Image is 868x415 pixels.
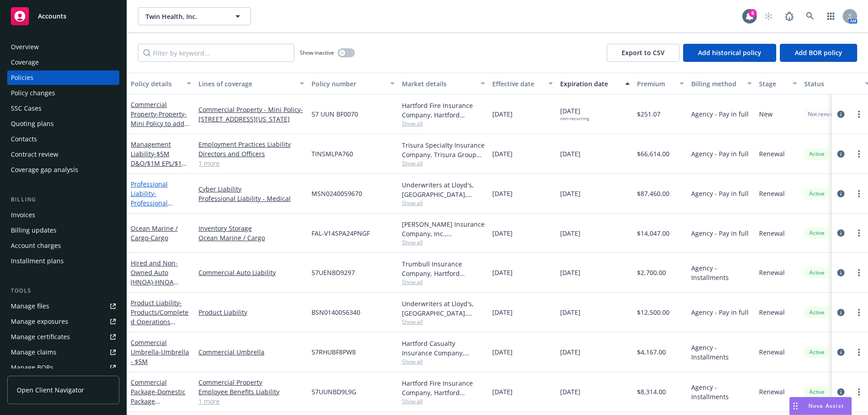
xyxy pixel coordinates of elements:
div: Manage certificates [11,330,70,344]
a: Switch app [822,7,840,25]
button: Market details [398,73,489,94]
div: Expiration date [560,79,620,89]
span: FAL-V14SPA24PNGF [311,228,370,238]
div: Contract review [11,147,58,162]
a: more [854,109,864,120]
div: Status [804,79,859,89]
div: Stage [759,79,787,89]
a: Invoices [7,208,119,222]
button: Stage [755,73,801,94]
div: Underwriters at Lloyd's, [GEOGRAPHIC_DATA], [PERSON_NAME] of London, CFC Underwriting, CRC Group [402,180,485,199]
div: [PERSON_NAME] Insurance Company, Inc., [PERSON_NAME] Group, [PERSON_NAME] Cargo [402,219,485,238]
a: Commercial Umbrella [131,338,189,366]
span: $251.07 [637,109,660,119]
span: [DATE] [492,387,513,396]
button: Effective date [489,73,557,94]
a: more [854,307,864,318]
button: Add historical policy [683,44,776,62]
button: Policy details [127,73,195,94]
a: Product Liability [198,308,304,317]
div: Tools [7,286,119,295]
span: Show all [402,278,485,286]
span: Renewal [759,189,785,198]
span: $87,460.00 [637,189,670,198]
span: 57 UUN BF0070 [311,109,358,119]
a: Commercial Property - Mini Policy-[STREET_ADDRESS][US_STATE] [198,105,304,124]
a: Product Liability [131,298,189,345]
a: circleInformation [835,387,846,397]
div: SSC Cases [11,101,42,116]
span: Show all [402,397,485,405]
a: Hired and Non-Owned Auto (HNOA) [131,259,178,296]
span: $8,314.00 [637,387,666,396]
button: Export to CSV [607,44,679,62]
span: [DATE] [492,189,513,198]
span: Active [808,229,826,237]
span: Agency - Pay in full [691,149,749,159]
a: more [854,188,864,199]
div: Hartford Casualty Insurance Company, Hartford Insurance Group [402,339,485,358]
a: Commercial Umbrella [198,347,304,357]
a: Commercial Package [131,378,185,415]
div: Invoices [11,208,35,222]
span: 57RHUBF8PW8 [311,347,356,357]
span: Renewal [759,228,785,238]
div: Policy number [311,79,385,89]
span: Renewal [759,268,785,277]
div: Billing method [691,79,742,89]
span: Show all [402,120,485,127]
span: Active [808,348,826,356]
button: Lines of coverage [195,73,308,94]
span: Agency - Pay in full [691,308,749,317]
span: Show all [402,238,485,246]
a: Quoting plans [7,117,119,131]
span: Agency - Installments [691,263,752,282]
span: Renewal [759,308,785,317]
div: Trisura Specialty Insurance Company, Trisura Group Ltd., Scale Underwriting, RT Specialty Insuran... [402,140,485,159]
span: TINSMLPA760 [311,149,353,159]
span: [DATE] [560,347,580,357]
a: Policies [7,70,119,85]
span: BSN0140056340 [311,308,360,317]
span: Show all [402,358,485,365]
div: non-recurring [560,116,589,121]
span: Active [808,190,826,198]
a: Manage BORs [7,360,119,375]
a: 1 more [198,159,304,168]
span: Show all [402,159,485,167]
span: [DATE] [560,387,580,396]
div: Effective date [492,79,543,89]
a: circleInformation [835,228,846,238]
div: Policy changes [11,86,55,100]
span: Show all [402,318,485,326]
a: more [854,228,864,238]
a: Commercial Property [198,378,304,387]
span: Add historical policy [698,48,761,57]
span: - Umbrella - $5M [131,348,189,366]
a: circleInformation [835,109,846,120]
button: Add BOR policy [780,44,857,62]
span: - HNOA Liability [131,278,179,296]
a: Manage claims [7,345,119,359]
a: Inventory Storage [198,224,304,233]
a: Search [801,7,819,25]
button: Premium [633,73,688,94]
a: Coverage [7,55,119,70]
span: 57UENBD9297 [311,268,355,277]
button: Billing method [688,73,755,94]
input: Filter by keyword... [138,44,294,62]
a: Report a Bug [780,7,798,25]
span: Not renewing [808,110,842,118]
div: Lines of coverage [198,79,294,89]
a: Contract review [7,147,119,162]
button: Policy number [308,73,398,94]
span: [DATE] [560,189,580,198]
a: circleInformation [835,267,846,278]
span: [DATE] [492,268,513,277]
span: [DATE] [560,149,580,159]
span: Open Client Navigator [17,385,84,395]
span: [DATE] [560,308,580,317]
a: circleInformation [835,347,846,358]
div: Overview [11,40,39,54]
span: Active [808,269,826,277]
